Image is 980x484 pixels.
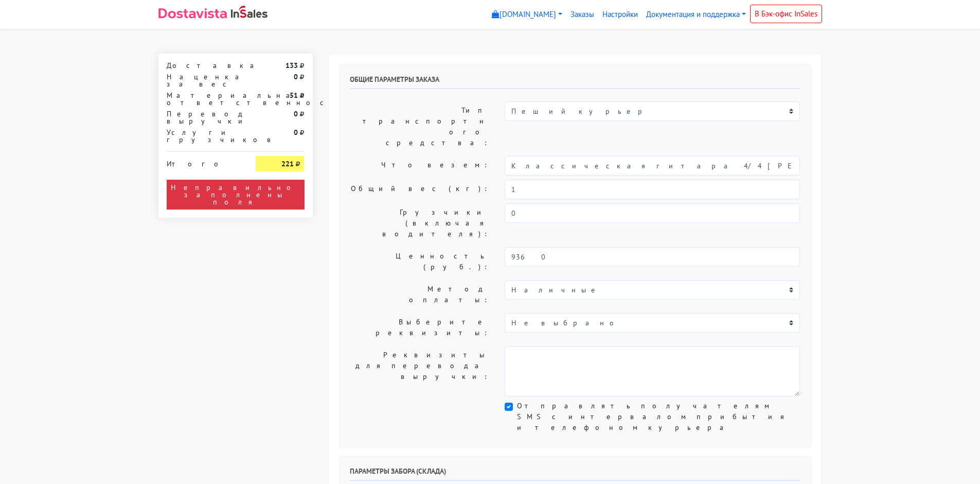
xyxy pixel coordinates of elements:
label: Реквизиты для перевода выручки: [342,346,497,396]
label: Отправлять получателям SMS с интервалом прибытия и телефоном курьера [517,401,800,433]
strong: 0 [294,128,298,137]
label: Тип транспортного средства: [342,101,497,152]
strong: 133 [286,61,298,70]
img: InSales [231,6,268,18]
label: Общий вес (кг): [342,180,497,199]
strong: 51 [290,91,298,100]
label: Выберите реквизиты: [342,313,497,342]
a: Заказы [566,5,598,25]
label: Что везем: [342,156,497,176]
strong: 221 [281,159,294,168]
div: Материальная ответственность [159,92,248,106]
div: Услуги грузчиков [159,129,248,143]
div: Доставка [159,62,248,69]
label: Грузчики (включая водителя): [342,203,497,243]
label: Метод оплаты: [342,280,497,309]
a: [DOMAIN_NAME] [488,5,566,25]
div: Неправильно заполнены поля [167,180,305,210]
h6: Общие параметры заказа [350,75,800,89]
div: Итого [167,156,241,167]
div: Перевод выручки [159,110,248,125]
div: Наценка за вес [159,73,248,88]
strong: 0 [294,72,298,81]
label: Ценность (руб.): [342,247,497,276]
strong: 0 [294,109,298,118]
h6: Параметры забора (склада) [350,467,800,481]
a: Документация и поддержка [642,5,750,25]
img: Dostavista - срочная курьерская служба доставки [158,8,227,19]
a: Настройки [598,5,642,25]
a: В Бэк-офис InSales [750,5,822,23]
